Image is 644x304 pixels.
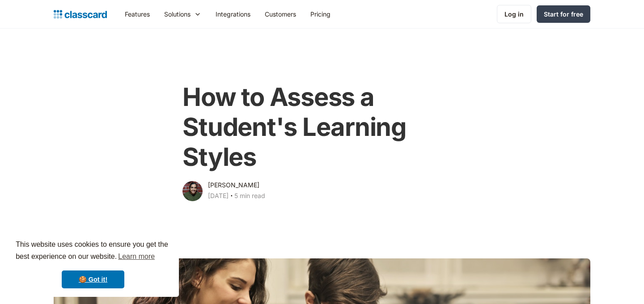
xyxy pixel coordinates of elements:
a: Log in [497,5,531,23]
a: Start for free [537,5,590,23]
div: Solutions [157,4,208,24]
a: learn more about cookies [117,250,156,263]
span: This website uses cookies to ensure you get the best experience on our website. [16,239,170,263]
a: Pricing [303,4,338,24]
div: [PERSON_NAME] [208,180,259,190]
a: Features [118,4,157,24]
a: dismiss cookie message [62,270,124,288]
div: cookieconsent [7,231,179,297]
div: Start for free [544,9,583,19]
div: 5 min read [234,190,265,201]
a: Logo [54,8,107,21]
div: ‧ [229,190,234,203]
a: Customers [258,4,303,24]
div: Log in [504,9,524,19]
h1: How to Assess a Student's Learning Styles [182,82,461,173]
a: Integrations [208,4,258,24]
div: Solutions [164,9,191,19]
div: [DATE] [208,190,229,201]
